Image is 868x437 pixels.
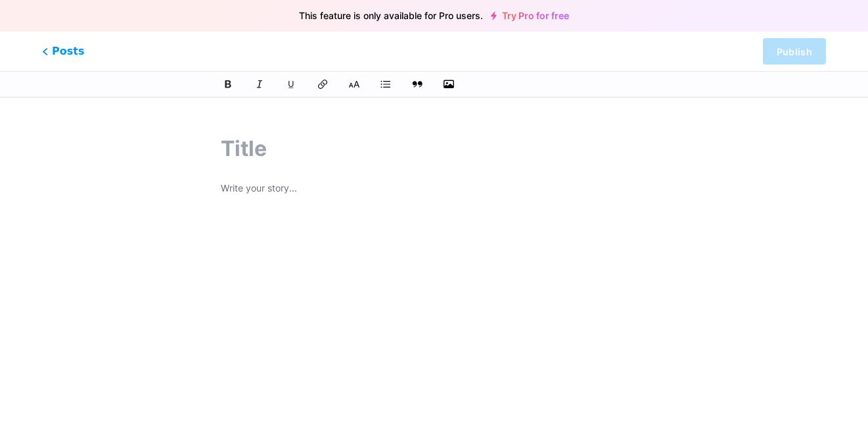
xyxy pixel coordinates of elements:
span: Publish [777,46,812,57]
span: Posts [42,43,84,59]
a: Try Pro for free [491,11,569,21]
span: This feature is only available for Pro users. [299,7,483,25]
button: Publish [763,38,826,64]
input: Title [221,133,647,165]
